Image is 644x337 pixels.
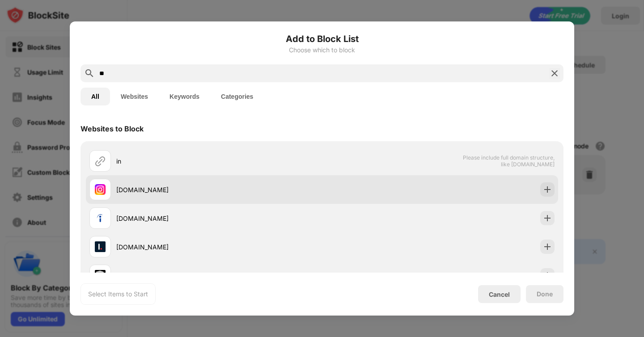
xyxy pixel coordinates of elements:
[210,88,264,105] button: Categories
[80,124,144,133] div: Websites to Block
[95,156,106,166] img: url.svg
[80,32,563,46] h6: Add to Block List
[95,184,106,195] img: favicons
[116,185,322,194] div: [DOMAIN_NAME]
[116,242,322,252] div: [DOMAIN_NAME]
[80,88,110,105] button: All
[537,291,553,298] div: Done
[88,290,148,299] div: Select Items to Start
[95,270,106,281] img: favicons
[549,68,560,79] img: search-close
[80,46,563,54] div: Choose which to block
[462,154,555,168] span: Please include full domain structure, like [DOMAIN_NAME]
[116,156,322,166] div: in
[116,271,322,280] div: [DOMAIN_NAME]
[95,241,106,252] img: favicons
[95,213,106,223] img: favicons
[489,291,510,298] div: Cancel
[110,88,159,105] button: Websites
[159,88,210,105] button: Keywords
[116,214,322,223] div: [DOMAIN_NAME]
[84,68,95,79] img: search.svg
